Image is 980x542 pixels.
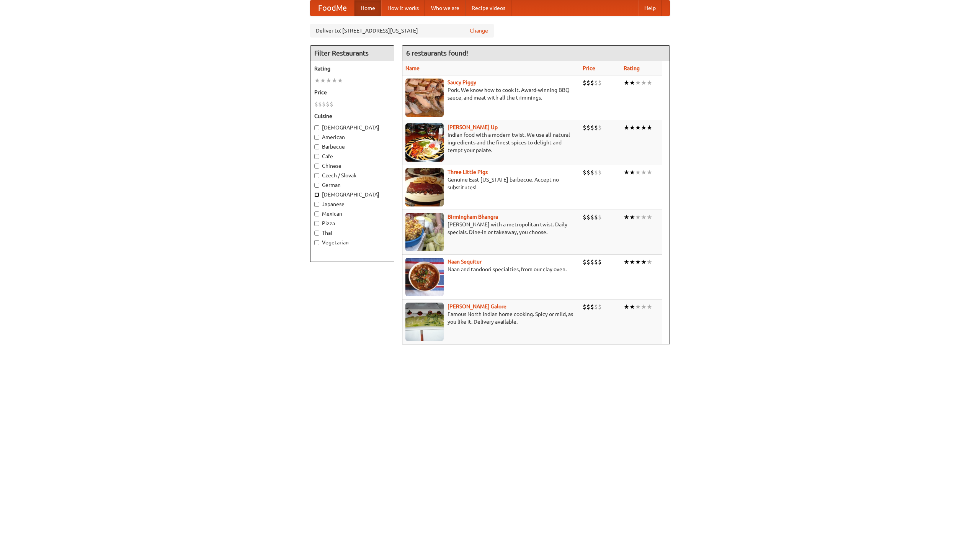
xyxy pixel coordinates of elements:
[406,49,468,57] ng-pluralize: 6 restaurants found!
[314,100,318,108] li: $
[314,152,390,160] label: Cafe
[590,79,594,87] li: $
[598,303,602,311] li: $
[590,258,594,266] li: $
[624,65,640,71] a: Rating
[629,79,635,87] li: ★
[314,231,319,236] input: Thai
[594,168,598,177] li: $
[647,168,652,177] li: ★
[590,303,594,311] li: $
[425,0,465,16] a: Who we are
[586,79,590,87] li: $
[326,100,330,108] li: $
[598,258,602,266] li: $
[448,259,482,265] a: Naan Sequitur
[598,79,602,87] li: $
[314,211,319,216] input: Mexican
[330,100,333,108] li: $
[310,24,494,38] div: Deliver to: [STREET_ADDRESS][US_STATE]
[326,76,332,85] li: ★
[314,200,390,208] label: Japanese
[638,0,662,16] a: Help
[635,213,641,221] li: ★
[314,239,390,246] label: Vegetarian
[314,191,390,198] label: [DEMOGRAPHIC_DATA]
[624,79,629,87] li: ★
[314,229,390,237] label: Thai
[629,123,635,132] li: ★
[405,65,420,71] a: Name
[314,164,319,169] input: Chinese
[405,131,577,154] p: Indian food with a modern twist. We use all-natural ingredients and the finest spices to delight ...
[583,79,586,87] li: $
[583,258,586,266] li: $
[624,123,629,132] li: ★
[590,213,594,221] li: $
[583,168,586,177] li: $
[624,213,629,221] li: ★
[647,258,652,266] li: ★
[314,76,320,85] li: ★
[314,240,319,245] input: Vegetarian
[314,219,390,227] label: Pizza
[624,168,629,177] li: ★
[314,133,390,141] label: American
[314,162,390,170] label: Chinese
[594,303,598,311] li: $
[405,213,444,251] img: bhangra.jpg
[629,213,635,221] li: ★
[629,168,635,177] li: ★
[405,258,444,296] img: naansequitur.jpg
[641,213,647,221] li: ★
[320,76,326,85] li: ★
[314,172,390,179] label: Czech / Slovak
[629,303,635,311] li: ★
[314,112,390,120] h5: Cuisine
[647,303,652,311] li: ★
[583,303,586,311] li: $
[314,154,319,159] input: Cafe
[583,65,595,71] a: Price
[641,303,647,311] li: ★
[322,100,326,108] li: $
[635,168,641,177] li: ★
[314,181,390,189] label: German
[448,214,498,220] a: Birmingham Bhangra
[470,27,488,34] a: Change
[318,100,322,108] li: $
[583,123,586,132] li: $
[448,303,506,309] a: [PERSON_NAME] Galore
[448,79,476,85] a: Saucy Piggy
[590,168,594,177] li: $
[314,210,390,218] label: Mexican
[448,169,488,175] a: Three Little Pigs
[405,86,577,102] p: Pork. We know how to cook it. Award-winning BBQ sauce, and meat with all the trimmings.
[405,310,577,326] p: Famous North Indian home cooking. Spicy or mild, as you like it. Delivery available.
[629,258,635,266] li: ★
[314,65,390,72] h5: Rating
[465,0,511,16] a: Recipe videos
[405,221,577,236] p: [PERSON_NAME] with a metropolitan twist. Daily specials. Dine-in or takeaway, you choose.
[314,192,319,197] input: [DEMOGRAPHIC_DATA]
[405,303,444,341] img: currygalore.jpg
[314,135,319,140] input: American
[598,168,602,177] li: $
[405,168,444,206] img: littlepigs.jpg
[590,123,594,132] li: $
[641,168,647,177] li: ★
[598,213,602,221] li: $
[641,79,647,87] li: ★
[586,258,590,266] li: $
[586,123,590,132] li: $
[405,79,444,117] img: saucy.jpg
[332,76,337,85] li: ★
[314,173,319,178] input: Czech / Slovak
[647,213,652,221] li: ★
[594,213,598,221] li: $
[337,76,343,85] li: ★
[641,258,647,266] li: ★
